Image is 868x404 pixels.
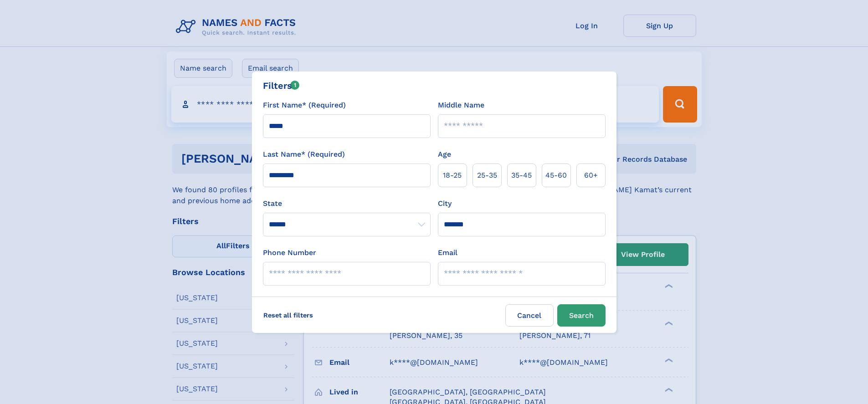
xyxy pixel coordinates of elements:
[263,198,431,209] label: State
[263,79,300,92] div: Filters
[438,149,451,160] label: Age
[545,170,567,181] span: 45‑60
[438,198,452,209] label: City
[263,247,316,258] label: Phone Number
[263,149,345,160] label: Last Name* (Required)
[557,304,606,327] button: Search
[263,100,346,111] label: First Name* (Required)
[505,304,554,327] label: Cancel
[443,170,462,181] span: 18‑25
[511,170,532,181] span: 35‑45
[257,304,319,326] label: Reset all filters
[477,170,497,181] span: 25‑35
[438,247,457,258] label: Email
[438,100,484,111] label: Middle Name
[584,170,598,181] span: 60+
